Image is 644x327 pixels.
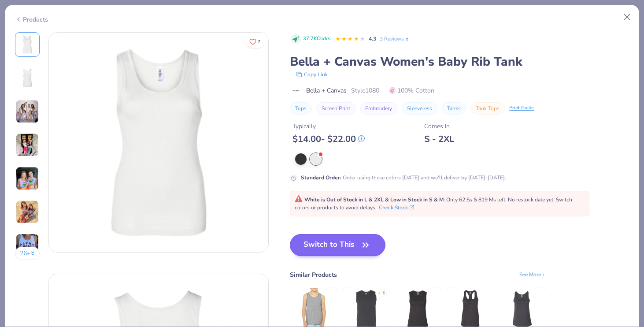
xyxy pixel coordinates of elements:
button: 26+ [15,247,40,260]
div: Typically [292,122,365,131]
button: Screen Print [316,102,355,115]
div: 5 [383,290,385,297]
button: Check Stock [379,204,414,212]
img: User generated content [15,100,39,123]
img: User generated content [15,234,39,257]
span: 37.7K Clicks [303,35,330,43]
button: copy to clipboard [293,70,330,79]
img: brand logo [290,87,302,94]
button: Embroidery [360,102,397,115]
div: Similar Products [290,270,337,279]
div: Print Guide [509,104,534,112]
span: 4.3 [369,35,376,42]
div: ★ [378,290,381,294]
img: User generated content [15,167,39,190]
a: 3 Reviews [380,35,410,43]
button: Tanks [442,102,466,115]
img: Front [17,34,38,55]
strong: Standard Order : [301,174,341,181]
img: Front [49,33,268,252]
div: Bella + Canvas Women's Baby Rib Tank [290,53,629,70]
img: Back [17,67,38,89]
button: Tops [290,102,312,115]
img: User generated content [15,133,39,157]
div: See More [519,271,546,279]
div: 4.3 Stars [335,32,365,46]
span: 7 [258,40,260,44]
img: User generated content [15,200,39,224]
div: Order using these colors [DATE] and we'll deliver by [DATE]-[DATE]. [301,174,506,182]
div: Products [15,15,48,24]
span: Bella + Canvas [306,86,347,95]
span: 100% Cotton [389,86,434,95]
button: Switch to This [290,234,385,256]
span: Style 1080 [351,86,379,95]
strong: White is Out of Stock in L & 2XL & Low in Stock in S & M [304,196,444,203]
div: $ 14.00 - $ 22.00 [292,134,365,145]
button: Tank Tops [470,102,505,115]
div: S - 2XL [424,134,454,145]
button: Like [245,35,264,48]
span: : Only 62 Ss & 819 Ms left. No restock date yet. Switch colors or products to avoid delays. [295,196,572,211]
button: Sleeveless [402,102,437,115]
button: Close [619,9,636,26]
div: Comes In [424,122,454,131]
